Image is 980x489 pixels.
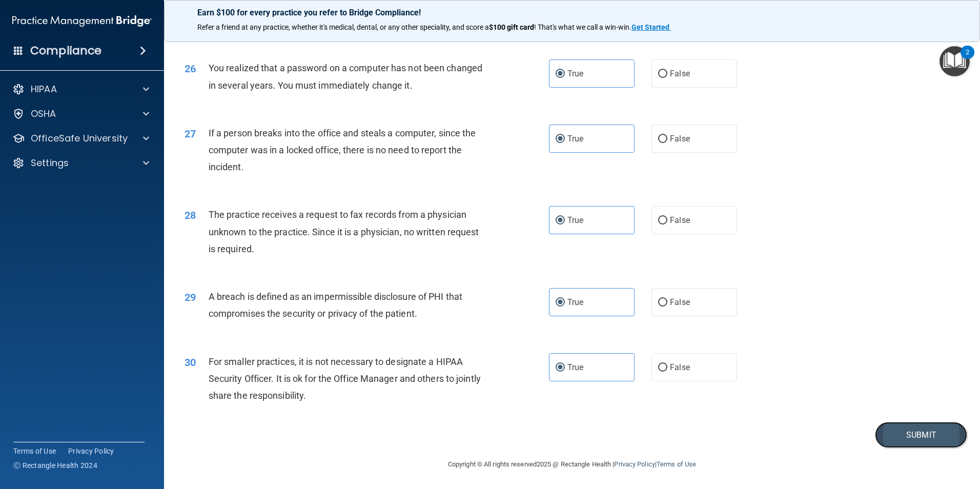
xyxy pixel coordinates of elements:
[31,157,69,169] p: Settings
[185,356,196,369] span: 30
[30,44,101,58] h4: Compliance
[966,52,969,66] div: 2
[31,83,57,95] p: HIPAA
[670,69,690,78] span: False
[197,23,489,31] span: Refer a friend at any practice, whether it's medical, dental, or any other speciality, and score a
[197,8,947,17] p: Earn $100 for every practice you refer to Bridge Compliance!
[13,446,56,456] a: Terms of Use
[670,215,690,225] span: False
[567,69,583,78] span: True
[556,217,565,225] input: True
[68,446,114,456] a: Privacy Policy
[489,23,534,31] strong: $100 gift card
[209,63,482,90] span: You realized that a password on a computer has not been changed in several years. You must immedi...
[209,291,462,319] span: A breach is defined as an impermissible disclosure of PHI that compromises the security or privac...
[670,297,690,307] span: False
[940,46,970,76] button: Open Resource Center, 2 new notifications
[556,364,565,372] input: True
[185,128,196,140] span: 27
[658,217,667,225] input: False
[185,291,196,303] span: 29
[12,157,149,169] a: Settings
[657,460,696,468] a: Terms of Use
[567,297,583,307] span: True
[670,134,690,144] span: False
[658,135,667,143] input: False
[556,299,565,307] input: True
[12,108,149,120] a: OSHA
[556,70,565,78] input: True
[567,215,583,225] span: True
[567,362,583,372] span: True
[12,83,149,95] a: HIPAA
[12,132,149,145] a: OfficeSafe University
[631,23,669,31] strong: Get Started
[185,209,196,221] span: 28
[875,422,967,448] button: Submit
[209,209,479,254] span: The practice receives a request to fax records from a physician unknown to the practice. Since it...
[658,364,667,372] input: False
[385,448,759,481] div: Copyright © All rights reserved 2025 @ Rectangle Health | |
[658,299,667,307] input: False
[658,70,667,78] input: False
[567,134,583,144] span: True
[13,460,97,471] span: Ⓒ Rectangle Health 2024
[31,108,56,120] p: OSHA
[614,460,655,468] a: Privacy Policy
[209,356,481,401] span: For smaller practices, it is not necessary to designate a HIPAA Security Officer. It is ok for th...
[556,135,565,143] input: True
[670,362,690,372] span: False
[185,63,196,75] span: 26
[12,11,152,31] img: PMB logo
[31,132,128,145] p: OfficeSafe University
[534,23,631,31] span: ! That's what we call a win-win.
[631,23,671,31] a: Get Started
[209,128,476,172] span: If a person breaks into the office and steals a computer, since the computer was in a locked offi...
